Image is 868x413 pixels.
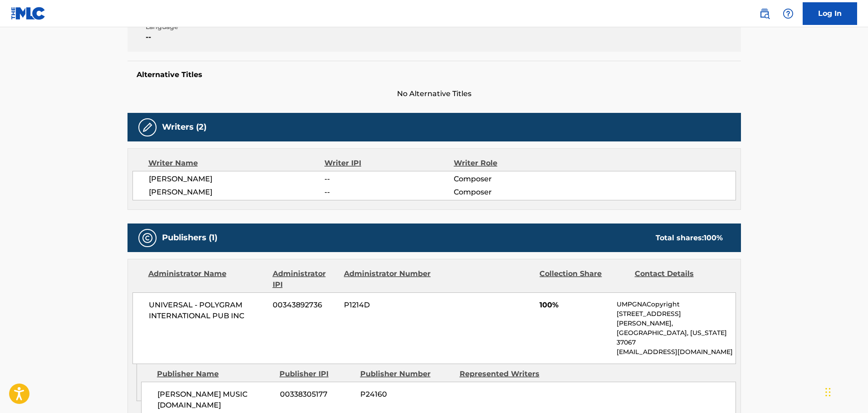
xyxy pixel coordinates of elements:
div: Publisher Number [360,369,453,379]
span: 100% [539,300,610,311]
p: UMPGNACopyright [617,300,735,309]
div: Collection Share [539,268,628,290]
div: Help [779,5,797,23]
span: -- [324,174,453,185]
h5: Alternative Titles [137,70,732,79]
div: Publisher Name [157,369,273,379]
p: [EMAIL_ADDRESS][DOMAIN_NAME] [617,347,735,357]
img: help [783,8,794,19]
div: Drag [825,379,831,406]
a: Log In [803,2,857,25]
div: Writer Role [454,158,571,169]
img: Writers [142,122,153,133]
p: [GEOGRAPHIC_DATA], [US_STATE] 37067 [617,328,735,347]
img: MLC Logo [11,7,46,20]
div: Writer Name [148,158,325,169]
span: -- [324,187,453,198]
span: P1214D [344,300,432,311]
span: -- [146,32,292,43]
div: Contact Details [635,268,723,290]
span: No Alternative Titles [128,88,741,99]
a: Public Search [755,5,774,23]
span: [PERSON_NAME] [149,174,325,185]
span: [PERSON_NAME] MUSIC [DOMAIN_NAME] [157,389,273,411]
iframe: Chat Widget [823,369,868,413]
span: [PERSON_NAME] [149,187,325,198]
span: 00343892736 [273,300,337,311]
div: Represented Writers [460,369,552,379]
span: 100 % [704,233,723,242]
span: UNIVERSAL - POLYGRAM INTERNATIONAL PUB INC [149,300,266,321]
div: Writer IPI [324,158,454,169]
img: search [759,8,770,19]
span: P24160 [360,389,453,400]
div: Administrator Number [344,268,432,290]
div: Administrator Name [148,268,266,290]
h5: Writers (2) [162,122,206,132]
span: Composer [454,187,571,198]
p: [STREET_ADDRESS][PERSON_NAME], [617,309,735,328]
div: Publisher IPI [280,369,353,379]
div: Total shares: [656,233,723,243]
img: Publishers [142,233,153,243]
h5: Publishers (1) [162,233,217,243]
div: Administrator IPI [273,268,337,290]
span: 00338305177 [280,389,353,400]
span: Composer [454,174,571,185]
